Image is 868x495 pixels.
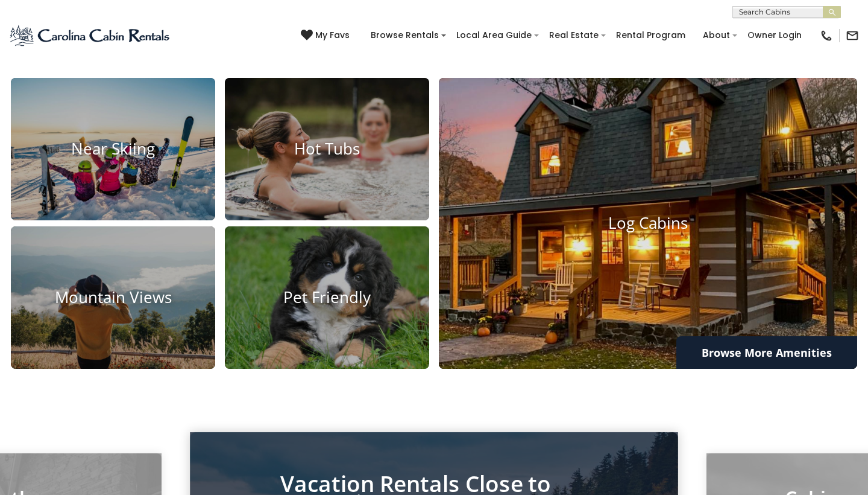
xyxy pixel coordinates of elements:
[9,24,172,48] img: Blue-2.png
[225,139,429,158] h4: Hot Tubs
[11,226,215,369] a: Mountain Views
[439,78,857,369] a: Log Cabins
[315,29,350,42] span: My Favs
[11,78,215,220] a: Near Skiing
[741,26,808,45] a: Owner Login
[365,26,445,45] a: Browse Rentals
[846,29,859,42] img: mail-regular-black.png
[11,288,215,307] h4: Mountain Views
[225,226,429,369] a: Pet Friendly
[676,336,857,369] a: Browse More Amenities
[225,288,429,307] h4: Pet Friendly
[439,214,857,232] h4: Log Cabins
[610,26,691,45] a: Rental Program
[820,29,833,42] img: phone-regular-black.png
[11,139,215,158] h4: Near Skiing
[450,26,538,45] a: Local Area Guide
[301,29,353,42] a: My Favs
[543,26,605,45] a: Real Estate
[225,78,429,220] a: Hot Tubs
[697,26,736,45] a: About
